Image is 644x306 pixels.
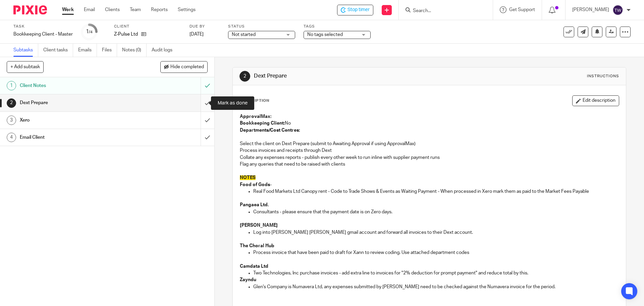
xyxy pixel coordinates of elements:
[78,44,97,57] a: Emails
[239,71,250,82] div: 2
[253,229,619,236] p: Log into [PERSON_NAME] [PERSON_NAME] gmail account and forward all invoices to their Dext account.
[20,81,136,91] h1: Client Notes
[20,98,136,108] h1: Dext Prepare
[151,6,168,13] a: Reports
[240,154,619,161] p: Collate any expenses reports - publish every other week to run inline with supplier payment runs
[347,6,370,13] span: Stop timer
[240,182,270,187] strong: Food of Gods
[7,133,16,142] div: 4
[240,147,619,154] p: Process invoices and receipts through Dext
[253,270,619,276] p: Two Technologies, Inc purchase invoices - add extra line to invoices for "2% deduction for prompt...
[240,203,269,207] strong: Pangaea Ltd.
[240,181,619,188] p: -
[114,31,138,38] p: Z-Pulse Ltd
[43,44,73,57] a: Client tasks
[114,24,181,29] label: Client
[20,132,136,142] h1: Email Client
[160,61,208,73] button: Hide completed
[253,188,619,195] p: Real Food Markets Ltd Canopy rent - Code to Trade Shows & Events as Waiting Payment - When proces...
[239,98,269,103] p: Description
[7,98,16,108] div: 2
[13,44,38,57] a: Subtasks
[178,6,196,13] a: Settings
[337,5,373,15] div: Z-Pulse Ltd - Bookkeeping Client - Master
[572,6,609,13] p: [PERSON_NAME]
[240,223,278,228] strong: [PERSON_NAME]
[240,128,300,133] strong: Departments/Cost Centres:
[62,6,74,13] a: Work
[7,116,16,125] div: 3
[240,175,256,180] span: NOTES
[240,277,256,282] strong: Zayndu
[89,30,93,34] small: /4
[240,264,268,269] strong: Camdata Ltd
[7,81,16,90] div: 1
[7,61,44,73] button: + Add subtask
[240,140,619,147] p: Select the client on Dext Prepare (submit to Awaiting Approval if using ApprovalMax)
[612,5,623,15] img: svg%3E
[130,6,141,13] a: Team
[13,5,47,14] img: Pixie
[190,24,220,29] label: Due by
[304,24,371,29] label: Tags
[152,44,177,57] a: Audit logs
[240,114,271,119] strong: ApprovalMax:
[240,244,274,248] strong: The Choral Hub
[190,32,204,37] span: [DATE]
[253,209,619,215] p: Consultants - please ensure that the payment date is on Zero days.
[412,8,473,14] input: Search
[253,283,619,290] p: Glen's Company is Numavera Ltd, any expenses submitted by [PERSON_NAME] need to be checked agains...
[228,24,295,29] label: Status
[232,32,256,37] span: Not started
[105,6,120,13] a: Clients
[240,121,285,126] strong: Bookkeeping Client:
[240,120,619,127] p: No
[122,44,147,57] a: Notes (0)
[587,74,619,79] div: Instructions
[254,73,444,80] h1: Dext Prepare
[170,64,204,70] span: Hide completed
[240,161,619,168] p: Flag any queries that need to be raised with clients
[102,44,117,57] a: Files
[572,95,619,106] button: Edit description
[84,6,95,13] a: Email
[86,28,93,36] div: 1
[13,24,73,29] label: Task
[253,249,619,256] p: Process invoice that have been paid to draft for Xann to review coding. Use attached department c...
[20,115,136,125] h1: Xero
[509,7,535,12] span: Get Support
[13,31,73,38] div: Bookkeeping Client - Master
[307,32,343,37] span: No tags selected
